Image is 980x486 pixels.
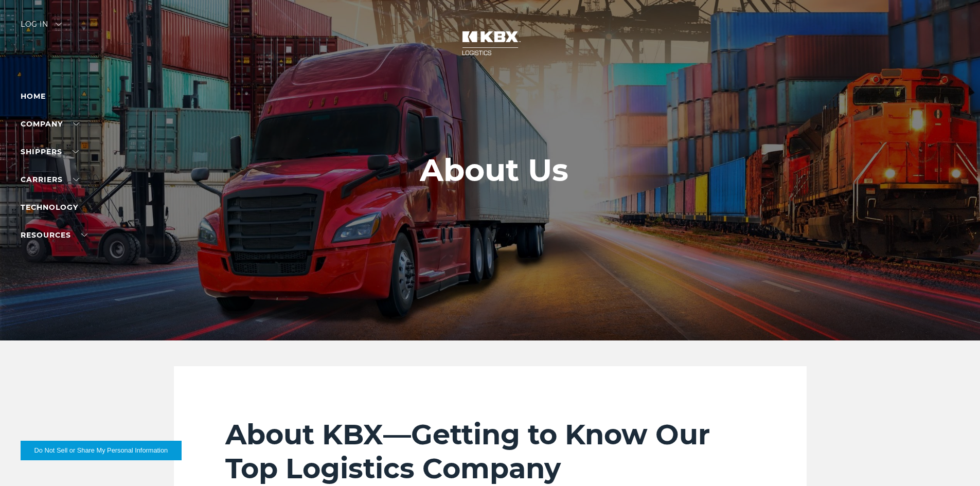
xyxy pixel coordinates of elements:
a: Company [21,119,79,129]
img: kbx logo [452,21,529,66]
div: Log in [21,21,62,35]
a: Carriers [21,175,79,184]
a: SHIPPERS [21,147,79,156]
button: Do Not Sell or Share My Personal Information [21,441,182,460]
a: Home [21,92,46,101]
h2: About KBX—Getting to Know Our Top Logistics Company [225,418,755,485]
h1: About Us [420,153,568,188]
img: arrow [56,23,62,26]
a: RESOURCES [21,230,87,240]
a: Technology [21,203,78,212]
